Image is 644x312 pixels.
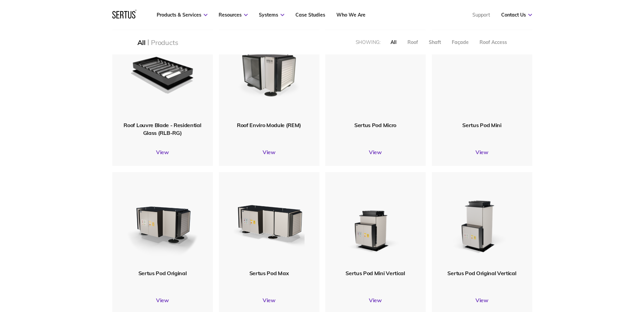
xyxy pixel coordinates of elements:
a: View [432,297,532,304]
span: Sertus Pod Max [249,270,289,277]
div: Products [151,38,178,47]
a: Support [472,12,490,18]
span: Sertus Pod Mini [462,122,501,128]
a: Contact Us [501,12,532,18]
a: View [432,149,532,155]
span: Roof Louvre Blade - Residential Glass (RLB-RG) [124,122,201,136]
div: Showing: [356,39,380,45]
span: Sertus Pod Original [138,270,187,277]
a: View [325,149,426,155]
div: All [137,38,146,47]
a: View [325,297,426,304]
a: Systems [259,12,284,18]
span: Sertus Pod Original Vertical [447,270,516,277]
a: View [112,149,213,155]
div: Roof [407,39,418,45]
a: Products & Services [157,12,207,18]
a: View [112,297,213,304]
span: Sertus Pod Micro [354,122,396,128]
span: Roof Enviro Module (REM) [237,122,301,128]
a: Resources [219,12,248,18]
div: Façade [452,39,469,45]
a: Who We Are [336,12,365,18]
a: Case Studies [295,12,325,18]
a: View [219,297,319,304]
a: View [219,149,319,155]
div: Roof Access [480,39,507,45]
div: Shaft [429,39,441,45]
div: All [391,39,397,45]
span: Sertus Pod Mini Vertical [346,270,405,277]
iframe: Chat Widget [522,234,644,312]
